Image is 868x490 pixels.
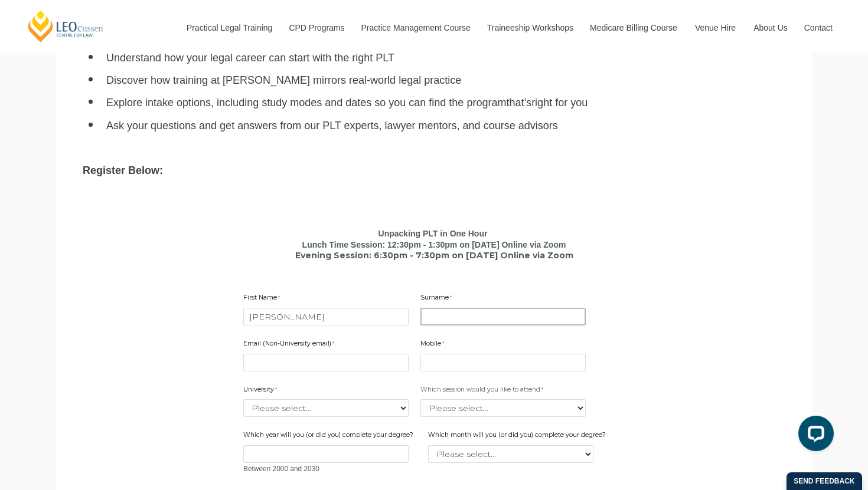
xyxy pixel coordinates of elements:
b: Lunch Time Session: 12:30pm - 1:30pm on [DATE] Online via Zoom [302,240,566,249]
select: Which session would you like to attend [420,399,586,417]
a: [PERSON_NAME] Centre for Law [27,9,105,43]
input: First Name [243,308,409,325]
select: University [243,399,409,417]
iframe: LiveChat chat widget [789,411,838,461]
span: that’s [506,97,531,108]
a: Venue Hire [686,2,745,53]
span: Evening Session: 6:30pm - 7:30pm on [DATE] Online via Zoom [295,250,573,261]
a: Traineeship Workshops [478,2,581,53]
span: Explore intake options, including study modes and dates so you can find the program [106,97,506,108]
a: About Us [745,2,795,53]
a: Medicare Billing Course [581,2,686,53]
li: Ask your questions and get answers from our PLT experts, lawyer mentors, and course advisors [106,119,785,133]
strong: Register Below: [83,165,163,176]
a: Contact [795,2,841,53]
label: First Name [243,293,283,305]
label: Which month will you (or did you) complete your degree? [428,430,609,442]
span: Between 2000 and 2030 [243,465,319,473]
span: right for you [531,97,588,108]
input: Mobile [420,354,586,371]
span: Which session would you like to attend [420,386,540,393]
a: Practical Legal Training [178,2,280,53]
label: Surname [420,293,455,305]
input: Surname [420,308,586,325]
input: Which year will you (or did you) complete your degree? [243,445,409,463]
label: Mobile [420,339,447,351]
input: Email (Non-University email) [243,354,409,371]
li: Discover how training at [PERSON_NAME] mirrors real-world legal practice [106,74,785,87]
a: Practice Management Course [353,2,478,53]
b: Unpacking PLT in One Hour [378,229,488,238]
label: University [243,385,280,397]
select: Which month will you (or did you) complete your degree? [428,445,593,463]
a: CPD Programs [280,2,352,53]
li: Understand how your legal career can start with the right PLT [106,51,785,65]
label: Which year will you (or did you) complete your degree? [243,430,416,442]
label: Email (Non-University email) [243,339,337,351]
